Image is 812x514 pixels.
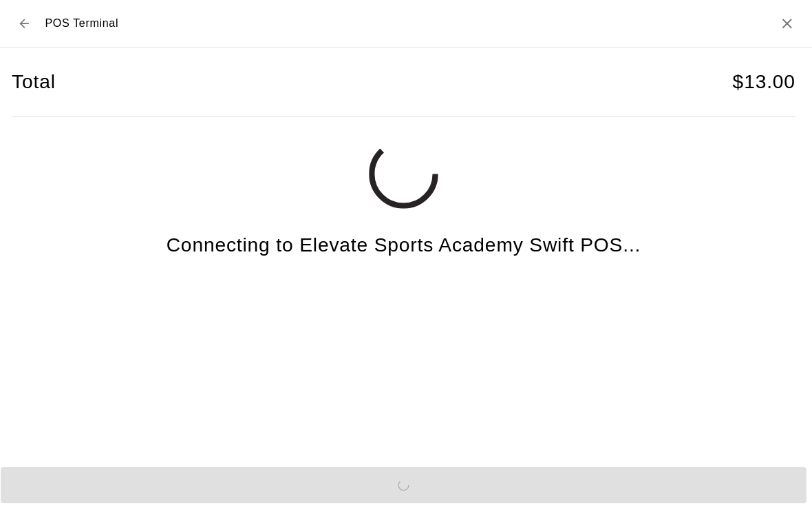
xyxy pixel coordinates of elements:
[17,11,122,36] div: POS Terminal
[170,232,641,256] h4: Connecting to Elevate Sports Academy Swift POS...
[733,70,795,94] h4: $ 13.00
[17,70,60,94] h4: Total
[17,11,41,36] button: Back to checkout
[779,15,795,32] button: Close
